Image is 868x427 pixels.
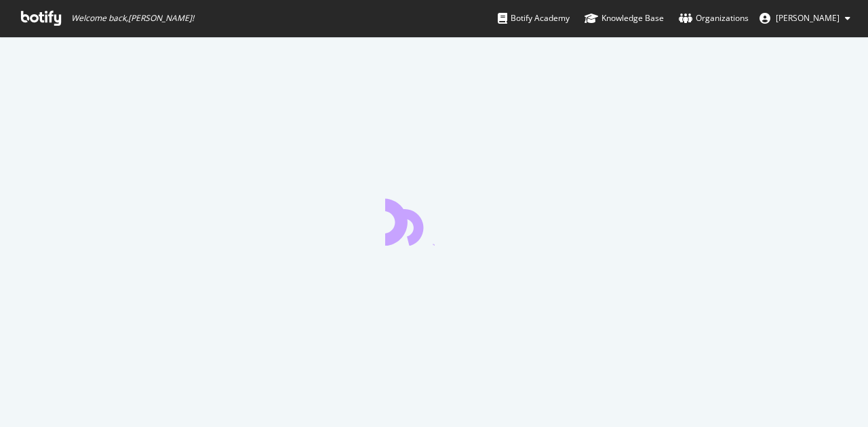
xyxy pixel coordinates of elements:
div: animation [385,197,483,246]
div: Knowledge Base [585,12,664,25]
span: Emma Moletto [776,12,840,24]
button: [PERSON_NAME] [749,7,861,29]
span: Welcome back, [PERSON_NAME] ! [71,13,194,24]
div: Organizations [679,12,749,25]
div: Botify Academy [498,12,570,25]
